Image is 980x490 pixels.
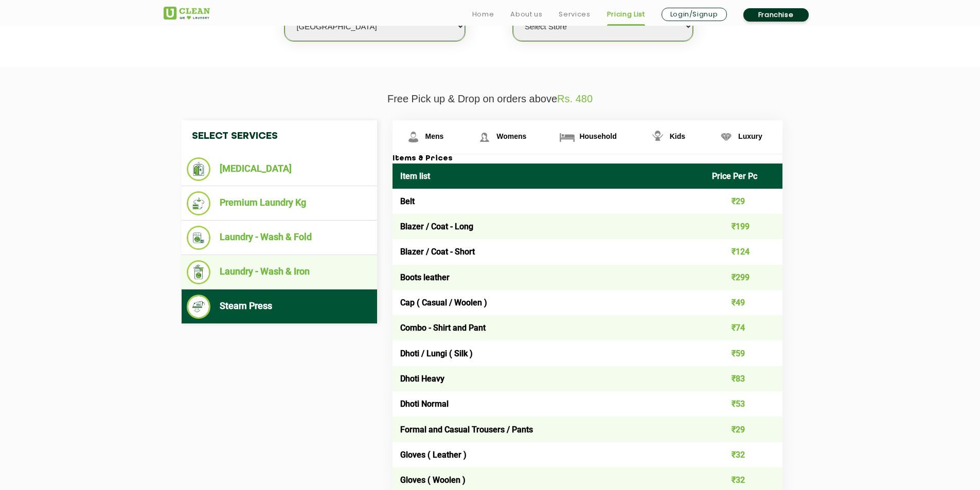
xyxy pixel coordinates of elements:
img: Laundry - Wash & Fold [187,226,211,250]
li: Laundry - Wash & Iron [187,260,372,284]
img: Luxury [717,128,735,146]
a: Services [559,8,590,21]
th: Price Per Pc [704,164,782,189]
img: Laundry - Wash & Iron [187,260,211,284]
th: Item list [393,164,705,189]
img: Mens [404,128,422,146]
img: Premium Laundry Kg [187,191,211,215]
td: ₹199 [704,214,782,239]
td: Dhoti Normal [393,391,705,416]
img: Womens [475,128,493,146]
a: Pricing List [607,8,645,21]
span: Rs. 480 [557,93,593,104]
td: ₹299 [704,265,782,290]
span: Kids [670,132,685,140]
p: Free Pick up & Drop on orders above [164,93,817,105]
td: Gloves ( Leather ) [393,442,705,467]
h3: Items & Prices [393,154,782,164]
a: About us [510,8,542,21]
td: ₹74 [704,315,782,340]
li: Premium Laundry Kg [187,191,372,215]
li: [MEDICAL_DATA] [187,157,372,181]
span: Luxury [738,132,762,140]
a: Login/Signup [662,8,727,21]
td: ₹83 [704,366,782,391]
img: Dry Cleaning [187,157,211,181]
td: Blazer / Coat - Short [393,239,705,264]
td: ₹29 [704,416,782,442]
td: ₹49 [704,290,782,315]
td: Dhoti Heavy [393,366,705,391]
td: Formal and Casual Trousers / Pants [393,416,705,442]
img: Household [558,128,576,146]
td: ₹53 [704,391,782,416]
img: Kids [649,128,667,146]
img: UClean Laundry and Dry Cleaning [164,7,210,20]
td: ₹32 [704,442,782,467]
td: ₹59 [704,340,782,366]
td: Boots leather [393,265,705,290]
img: Steam Press [187,295,211,319]
td: Belt [393,189,705,214]
li: Steam Press [187,295,372,319]
li: Laundry - Wash & Fold [187,226,372,250]
td: Combo - Shirt and Pant [393,315,705,340]
a: Home [472,8,494,21]
h4: Select Services [182,120,377,152]
td: Dhoti / Lungi ( Silk ) [393,340,705,366]
td: Blazer / Coat - Long [393,214,705,239]
span: Household [579,132,616,140]
td: Cap ( Casual / Woolen ) [393,290,705,315]
span: Womens [496,132,526,140]
td: ₹124 [704,239,782,264]
span: Mens [425,132,444,140]
a: Franchise [743,8,809,22]
td: ₹29 [704,189,782,214]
